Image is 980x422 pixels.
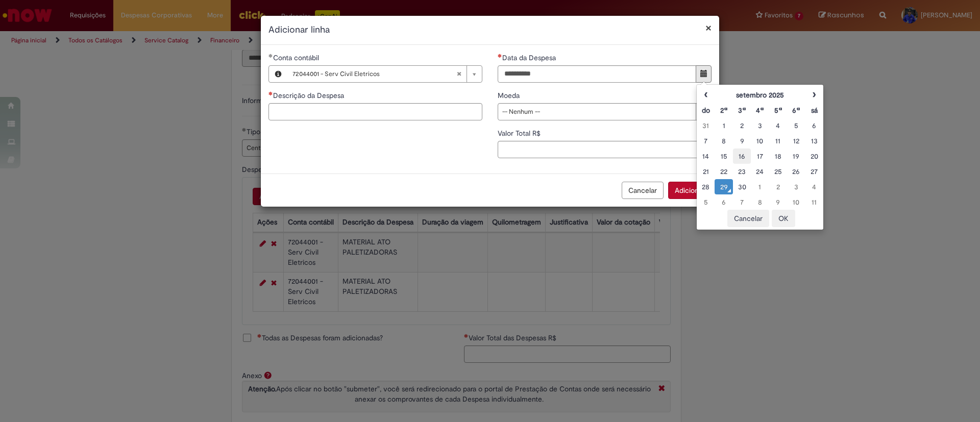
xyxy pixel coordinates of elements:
[287,66,482,82] a: 72044001 - Serv Civil EletricosLimpar campo Conta contábil
[736,120,748,131] div: 02 September 2025 Tuesday
[697,87,715,103] th: Mês anterior
[790,136,802,146] div: 12 September 2025 Friday
[790,120,802,131] div: 05 September 2025 Friday
[498,129,543,138] span: Valor Total R$
[808,166,821,177] div: 27 September 2025 Saturday
[772,166,785,177] div: 25 September 2025 Thursday
[753,182,766,192] div: 01 October 2025 Wednesday
[772,197,785,207] div: 09 October 2025 Thursday
[715,103,732,118] th: Segunda-feira
[705,22,712,33] button: Fechar modal
[699,151,712,161] div: 14 September 2025 Sunday
[268,54,273,58] span: Obrigatório Preenchido
[736,182,748,192] div: 30 September 2025 Tuesday
[717,120,730,131] div: 01 September 2025 Monday
[753,166,766,177] div: 24 September 2025 Wednesday
[790,182,802,192] div: 03 October 2025 Friday
[451,66,467,82] abbr: Limpar campo Conta contábil
[736,136,748,146] div: 09 September 2025 Tuesday
[498,65,696,83] input: Data da Despesa
[808,151,821,161] div: 20 September 2025 Saturday
[502,104,691,120] span: -- Nenhum --
[268,91,273,95] span: Necessários
[808,120,821,131] div: 06 September 2025 Saturday
[717,136,730,146] div: 08 September 2025 Monday
[717,182,730,192] div: O seletor de data foi aberto.29 September 2025 Monday
[498,54,502,58] span: Necessários
[751,103,769,118] th: Quarta-feira
[753,120,766,131] div: 03 September 2025 Wednesday
[753,136,766,146] div: 10 September 2025 Wednesday
[753,197,766,207] div: 08 October 2025 Wednesday
[769,103,787,118] th: Quinta-feira
[273,91,346,100] span: Descrição da Despesa
[772,136,785,146] div: 11 September 2025 Thursday
[699,136,712,146] div: 07 September 2025 Sunday
[805,87,823,103] th: Próximo mês
[808,182,821,192] div: 04 October 2025 Saturday
[808,197,821,207] div: 11 October 2025 Saturday
[273,53,321,62] span: Necessários - Conta contábil
[717,197,730,207] div: 06 October 2025 Monday
[498,91,522,100] span: Moeda
[502,53,558,62] span: Data da Despesa
[699,182,712,192] div: 28 September 2025 Sunday
[736,151,748,161] div: 16 September 2025 Tuesday
[498,141,712,158] input: Valor Total R$
[697,103,715,118] th: Domingo
[790,197,802,207] div: 10 October 2025 Friday
[790,151,802,161] div: 19 September 2025 Friday
[699,166,712,177] div: 21 September 2025 Sunday
[772,120,785,131] div: 04 September 2025 Thursday
[622,182,664,199] button: Cancelar
[699,197,712,207] div: 05 October 2025 Sunday
[736,197,748,207] div: 07 October 2025 Tuesday
[268,23,712,37] h2: Adicionar linha
[717,166,730,177] div: 22 September 2025 Monday
[292,66,456,82] span: 72044001 - Serv Civil Eletricos
[699,120,712,131] div: 31 August 2025 Sunday
[772,151,785,161] div: 18 September 2025 Thursday
[715,87,805,103] th: setembro 2025. Alternar mês
[805,103,823,118] th: Sábado
[696,65,712,83] button: Mostrar calendário para Data da Despesa
[696,84,824,230] div: Escolher data
[733,103,751,118] th: Terça-feira
[772,182,785,192] div: 02 October 2025 Thursday
[753,151,766,161] div: 17 September 2025 Wednesday
[717,151,730,161] div: 15 September 2025 Monday
[668,182,712,199] button: Adicionar
[790,166,802,177] div: 26 September 2025 Friday
[727,210,769,227] button: Cancelar
[736,166,748,177] div: 23 September 2025 Tuesday
[268,103,482,120] input: Descrição da Despesa
[787,103,805,118] th: Sexta-feira
[269,66,287,82] button: Conta contábil, Visualizar este registro 72044001 - Serv Civil Eletricos
[808,136,821,146] div: 13 September 2025 Saturday
[772,210,795,227] button: OK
